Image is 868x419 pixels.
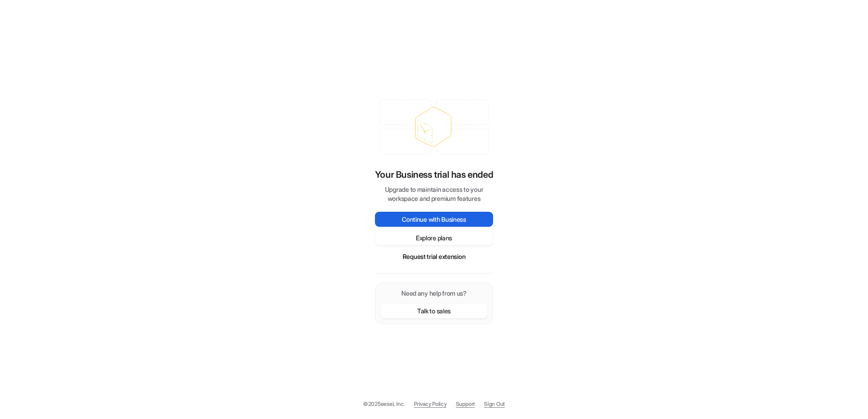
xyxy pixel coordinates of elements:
p: © 2025 eesel, Inc. [363,400,405,408]
span: Support [456,400,475,408]
p: Your Business trial has ended [375,168,493,181]
button: Explore plans [375,230,493,245]
p: Need any help from us? [381,288,487,298]
button: Continue with Business [375,212,493,227]
button: Talk to sales [381,303,487,318]
a: Privacy Policy [414,400,447,408]
button: Request trial extension [375,249,493,264]
p: Upgrade to maintain access to your workspace and premium features [375,185,493,203]
a: Sign Out [484,400,505,408]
